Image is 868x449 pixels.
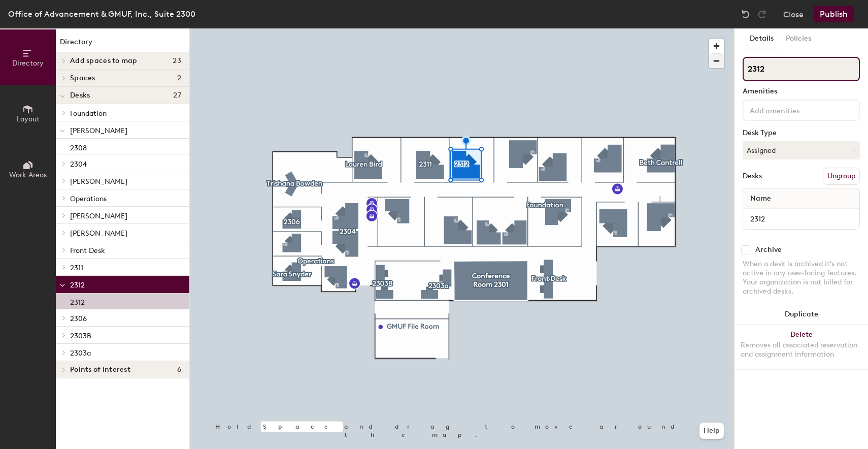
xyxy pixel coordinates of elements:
[177,366,181,374] span: 6
[70,177,127,186] span: [PERSON_NAME]
[70,141,87,152] p: 2308
[70,91,90,100] span: Desks
[70,246,105,255] span: Front Desk
[757,9,767,19] img: Redo
[745,189,776,208] span: Name
[56,37,189,52] h1: Directory
[744,28,780,49] button: Details
[743,172,762,180] div: Desks
[70,195,107,203] span: Operations
[70,264,83,272] span: 2311
[755,246,782,254] div: Archive
[70,314,87,323] span: 2306
[699,423,724,439] button: Help
[173,57,181,65] span: 23
[12,59,44,68] span: Directory
[735,325,868,369] button: DeleteRemoves all associated reservation and assignment information
[743,260,860,296] div: When a desk is archived it's not active in any user-facing features. Your organization is not bil...
[780,28,817,49] button: Policies
[783,6,804,22] button: Close
[70,74,95,82] span: Spaces
[70,57,138,65] span: Add spaces to map
[70,295,85,307] p: 2312
[748,104,839,116] input: Add amenities
[823,168,860,185] button: Ungroup
[741,9,751,19] img: Undo
[745,212,857,226] input: Unnamed desk
[177,74,181,82] span: 2
[70,212,127,220] span: [PERSON_NAME]
[70,109,107,118] span: Foundation
[70,160,87,169] span: 2304
[8,8,195,20] div: Office of Advancement & GMUF, Inc., Suite 2300
[743,87,860,95] div: Amenities
[741,341,862,359] div: Removes all associated reservation and assignment information
[9,171,47,179] span: Work Areas
[70,366,130,374] span: Points of interest
[17,115,40,123] span: Layout
[814,6,854,22] button: Publish
[70,229,127,238] span: [PERSON_NAME]
[735,304,868,325] button: Duplicate
[173,91,181,100] span: 27
[743,129,860,137] div: Desk Type
[70,349,91,358] span: 2303a
[70,332,91,340] span: 2303B
[70,281,85,290] span: 2312
[70,126,127,135] span: [PERSON_NAME]
[743,141,860,159] button: Assigned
